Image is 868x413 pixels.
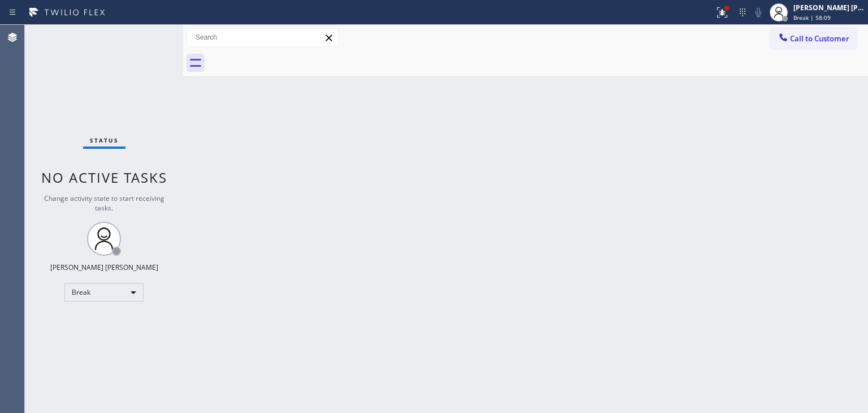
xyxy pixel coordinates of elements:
span: Call to Customer [790,33,849,44]
span: No active tasks [41,168,167,187]
input: Search [187,28,338,46]
div: [PERSON_NAME] [PERSON_NAME] [793,3,865,12]
div: Break [64,283,144,302]
button: Call to Customer [770,28,857,49]
span: Status [90,136,119,144]
div: [PERSON_NAME] [PERSON_NAME] [50,263,158,272]
span: Break | 58:09 [793,14,831,21]
span: Change activity state to start receiving tasks. [44,193,164,213]
button: Mute [750,5,766,20]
